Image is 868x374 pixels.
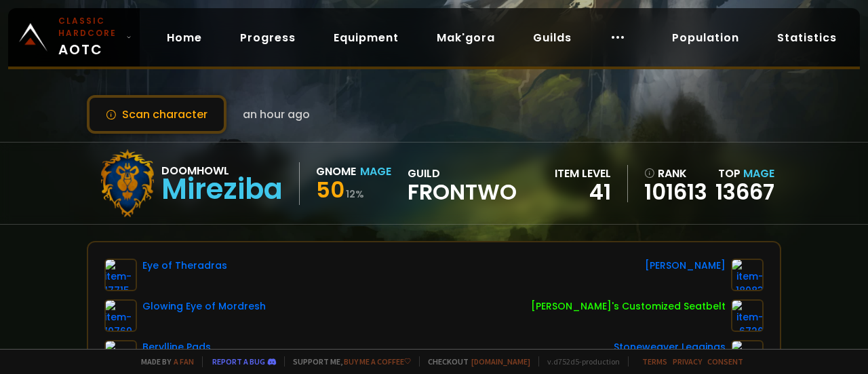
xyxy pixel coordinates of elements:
a: Guilds [522,24,583,52]
div: 41 [555,182,611,202]
div: [PERSON_NAME] [645,259,726,273]
a: Consent [707,356,743,367]
a: Mak'gora [426,24,506,52]
span: AOTC [58,15,121,60]
a: 101613 [644,182,707,202]
div: Berylline Pads [142,340,211,354]
div: rank [644,165,707,182]
div: Eye of Theradras [142,259,227,273]
div: [PERSON_NAME]'s Customized Seatbelt [531,299,726,314]
a: Buy me a coffee [344,356,411,367]
div: Gnome [316,163,356,180]
a: 13667 [715,176,774,207]
div: Mage [360,163,391,180]
span: Frontwo [408,182,517,202]
div: Mireziba [161,179,283,200]
img: item-6726 [731,299,764,332]
div: item level [555,165,611,182]
div: Stoneweaver Leggings [614,340,726,354]
a: Progress [229,24,307,52]
a: Home [156,24,213,52]
div: guild [408,165,517,202]
div: Glowing Eye of Mordresh [142,299,266,314]
small: Classic Hardcore [58,15,121,39]
img: item-17715 [104,259,137,291]
span: v. d752d5 - production [538,356,620,367]
button: Scan character [87,95,226,134]
a: Classic HardcoreAOTC [8,8,140,67]
span: Checkout [419,356,530,367]
div: Top [715,165,774,182]
a: Privacy [673,356,702,367]
a: Equipment [323,24,410,52]
img: item-18083 [731,259,764,291]
small: 12 % [346,187,364,201]
a: Population [661,24,750,52]
span: Support me, [284,356,411,367]
a: Statistics [766,24,848,52]
span: Made by [133,356,194,367]
div: Doomhowl [161,162,283,179]
a: a fan [174,356,194,367]
a: Terms [642,356,667,367]
img: item-10769 [104,299,137,332]
a: Report a bug [212,356,265,367]
span: 50 [316,174,344,205]
a: [DOMAIN_NAME] [471,356,530,367]
span: Mage [743,166,774,181]
span: an hour ago [243,106,310,123]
